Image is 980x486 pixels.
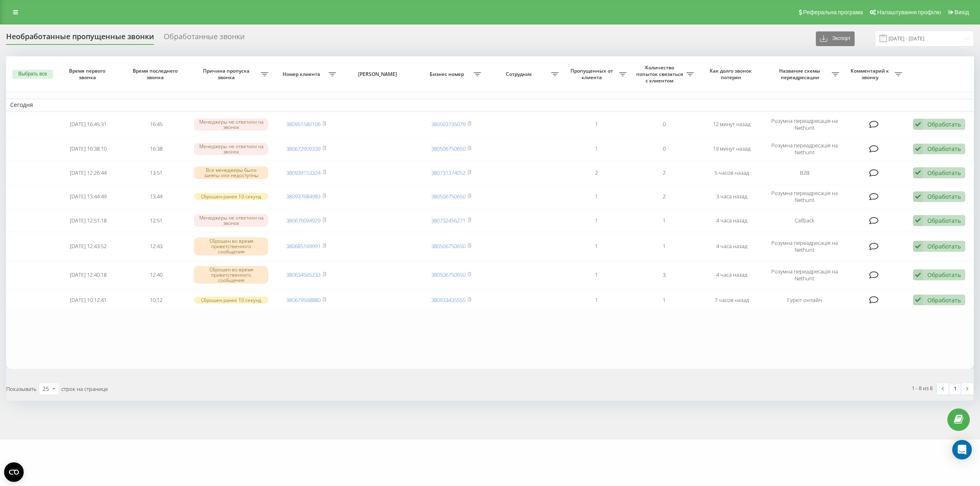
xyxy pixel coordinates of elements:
[421,71,474,78] span: Бизнес номер
[431,271,465,278] a: 380506750650
[286,217,321,224] a: 380676094929
[276,71,329,78] span: Номер клиента
[567,68,619,80] span: Пропущенных от клиента
[563,290,630,310] td: 1
[6,32,154,45] div: Необработанные пропущенные звонки
[194,193,268,200] div: Сброшен ранее 10 секунд
[705,68,759,80] span: Как долго звонок потерян
[563,113,630,136] td: 1
[431,145,465,152] a: 380506750650
[61,385,108,393] span: строк на странице
[286,242,321,250] a: 380685169991
[194,166,268,179] div: Все менеджеры были заняты или недоступны
[927,145,961,153] div: Обработать
[927,296,961,304] div: Обработать
[770,68,832,80] span: Название схемы переадресации
[927,120,961,128] div: Обработать
[803,9,863,16] span: Реферальна програма
[122,262,190,288] td: 12:40
[194,237,268,255] div: Сброшен во время приветственного сообщения
[563,185,630,208] td: 1
[766,290,843,310] td: Гуркіт онлайн
[698,290,766,310] td: 7 часов назад
[630,113,698,136] td: 0
[4,462,24,482] button: Open CMP widget
[698,113,766,136] td: 12 минут назад
[122,185,190,208] td: 13:44
[563,162,630,184] td: 2
[698,138,766,160] td: 19 минут назад
[431,217,465,224] a: 380732456271
[55,290,122,310] td: [DATE] 10:12:41
[55,138,122,160] td: [DATE] 16:38:10
[286,296,321,304] a: 380679568880
[6,99,974,111] td: Сегодня
[630,138,698,160] td: 0
[286,193,321,200] a: 380937684983
[927,193,961,200] div: Обработать
[949,383,961,395] a: 1
[635,64,687,84] span: Количество попыток связаться с клиентом
[194,118,268,131] div: Менеджеры не ответили на звонок
[194,297,268,304] div: Сброшен ранее 10 секунд
[194,68,261,80] span: Причина пропуска звонка
[927,242,961,250] div: Обработать
[877,9,941,16] span: Налаштування профілю
[194,266,268,284] div: Сброшен во время приветственного сообщения
[347,71,410,78] span: [PERSON_NAME]
[563,138,630,160] td: 1
[766,233,843,260] td: Розумна переадресація на Nethunt
[563,210,630,231] td: 1
[42,385,49,393] div: 25
[194,143,268,155] div: Менеджеры не ответили на звонок
[955,9,969,16] span: Вихід
[927,217,961,224] div: Обработать
[630,185,698,208] td: 2
[630,233,698,260] td: 1
[122,290,190,310] td: 10:12
[62,68,115,80] span: Время первого звонка
[122,138,190,160] td: 16:38
[286,271,321,278] a: 380634565233
[698,185,766,208] td: 3 часа назад
[431,242,465,250] a: 380506750650
[55,233,122,260] td: [DATE] 12:43:52
[122,233,190,260] td: 12:43
[6,385,37,393] span: Показывать
[55,210,122,231] td: [DATE] 12:51:18
[563,233,630,260] td: 1
[766,185,843,208] td: Розумна переадресація на Nethunt
[286,120,321,128] a: 380951580106
[766,210,843,231] td: Callback
[122,113,190,136] td: 16:45
[927,271,961,279] div: Обработать
[122,162,190,184] td: 13:51
[766,262,843,288] td: Розумна переадресація на Nethunt
[766,113,843,136] td: Розумна переадресація на Nethunt
[431,120,465,128] a: 380503735079
[431,169,465,176] a: 380731374052
[847,68,895,80] span: Комментарий к звонку
[766,162,843,184] td: B2B
[12,70,53,79] button: Выбрать все
[55,162,122,184] td: [DATE] 12:26:44
[55,262,122,288] td: [DATE] 12:40:18
[630,210,698,231] td: 1
[55,185,122,208] td: [DATE] 13:44:49
[630,290,698,310] td: 1
[431,296,465,304] a: 380933435555
[698,233,766,260] td: 4 часа назад
[816,31,855,46] button: Экспорт
[164,32,245,45] div: Обработанные звонки
[194,214,268,226] div: Менеджеры не ответили на звонок
[55,113,122,136] td: [DATE] 16:45:31
[952,440,972,459] div: Open Intercom Messenger
[630,262,698,288] td: 3
[122,210,190,231] td: 12:51
[766,138,843,160] td: Розумна переадресація на Nethunt
[286,145,321,152] a: 380672909339
[129,68,183,80] span: Время последнего звонка
[698,210,766,231] td: 4 часа назад
[563,262,630,288] td: 1
[286,169,321,176] a: 380939153324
